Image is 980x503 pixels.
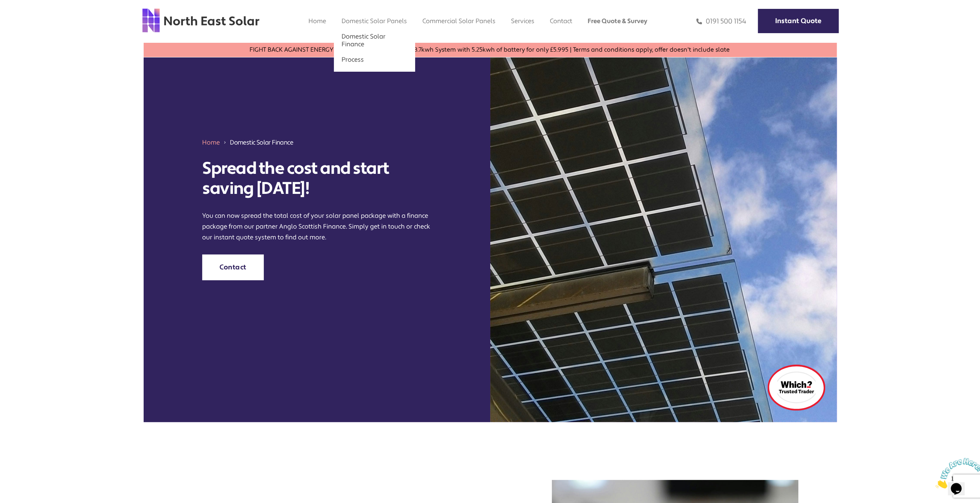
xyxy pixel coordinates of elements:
[230,138,293,147] span: Domestic Solar Finance
[696,17,702,26] img: phone icon
[758,9,839,33] a: Instant Quote
[202,254,264,280] a: Contact
[223,138,227,147] img: 211688_forward_arrow_icon.svg
[550,17,572,25] a: Contact
[142,8,260,33] img: north east solar logo
[588,17,647,25] a: Free Quote & Survey
[202,158,431,199] h1: Spread the cost and start saving [DATE]!
[696,17,746,26] a: 0191 500 1154
[308,17,326,25] a: Home
[342,56,364,64] a: Process
[511,17,534,25] a: Services
[3,3,51,34] img: Chat attention grabber
[202,138,220,146] a: Home
[422,17,496,25] a: Commercial Solar Panels
[3,3,6,10] span: 1
[342,17,407,25] a: Domestic Solar Panels
[202,210,431,243] p: You can now spread the total cost of your solar panel package with a finance package from our par...
[932,455,980,491] iframe: chat widget
[342,32,385,48] a: Domestic Solar Finance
